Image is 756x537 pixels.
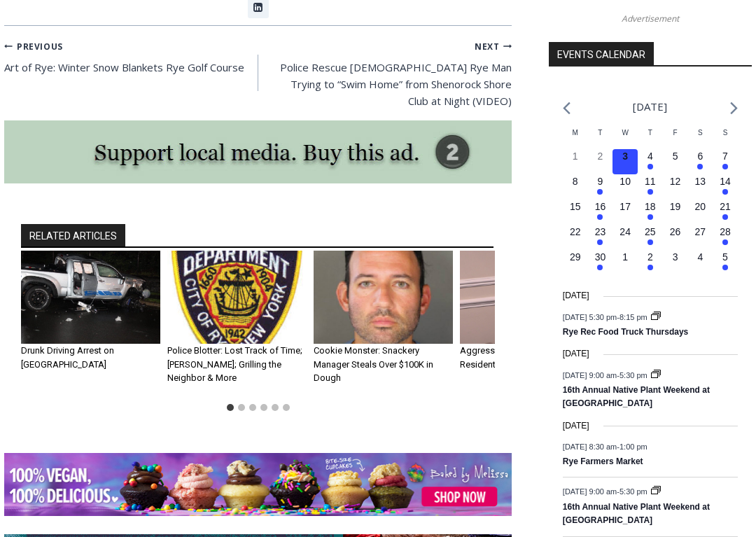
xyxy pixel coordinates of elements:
[563,313,650,321] time: -
[460,251,599,344] img: (PHOTO: During the January 8, 2025 City Council meeting, local resident Kristine Augenthaler deta...
[595,227,606,238] time: 23
[697,151,703,162] time: 6
[670,227,681,238] time: 26
[647,165,653,170] em: Has events
[619,227,631,238] time: 24
[722,215,728,221] em: Has events
[612,150,638,175] button: 3
[21,251,160,396] div: 1 of 6
[673,130,678,137] span: F
[612,128,638,150] div: Wednesday
[4,144,137,197] span: Open Tues. - Sun. [PHONE_NUMBER]
[720,176,731,188] time: 14
[563,328,688,339] a: Rye Rec Food Truck Thursdays
[588,251,613,276] button: 30 Has events
[687,251,713,276] button: 4
[563,371,617,379] span: [DATE] 9:00 am
[713,251,738,276] button: 5 Has events
[4,41,63,54] small: Previous
[673,252,678,263] time: 3
[663,175,688,200] button: 12
[722,151,728,162] time: 7
[663,150,688,175] button: 5
[597,215,603,221] em: Has events
[647,265,653,271] em: Has events
[697,252,703,263] time: 4
[563,150,588,175] button: 1
[570,202,581,213] time: 15
[695,202,706,213] time: 20
[687,150,713,175] button: 6 Has events
[722,265,728,271] em: Has events
[563,290,589,303] time: [DATE]
[608,13,693,26] span: Advertisement
[21,251,160,344] img: Rye PD - DUI Arrest 2022-05-06 -- 2
[647,252,653,263] time: 2
[638,128,663,150] div: Thursday
[563,251,588,276] button: 29
[647,151,653,162] time: 4
[227,405,234,412] button: Go to slide 1
[648,130,652,137] span: T
[563,457,643,468] a: Rye Farmers Market
[670,176,681,188] time: 12
[563,503,710,527] a: 16th Annual Native Plant Weekend at [GEOGRAPHIC_DATA]
[167,346,302,384] a: Police Blotter: Lost Track of Time; [PERSON_NAME]; Grilling the Neighbor & More
[249,405,256,412] button: Go to slide 3
[619,313,647,321] span: 8:15 pm
[695,227,706,238] time: 27
[687,128,713,150] div: Saturday
[588,128,613,150] div: Tuesday
[663,225,688,251] button: 26
[563,443,617,452] span: [DATE] 8:30 am
[314,346,433,384] a: Cookie Monster: Snackery Manager Steals Over $100K in Dough
[612,225,638,251] button: 24
[570,227,581,238] time: 22
[597,240,603,246] em: Has events
[612,200,638,225] button: 17
[645,227,656,238] time: 25
[563,200,588,225] button: 15
[260,405,267,412] button: Go to slide 4
[238,405,245,412] button: Go to slide 2
[647,240,653,246] em: Has events
[619,443,647,452] span: 1:00 pm
[258,38,512,111] a: NextPolice Rescue [DEMOGRAPHIC_DATA] Rye Man Trying to “Swim Home” from Shenorock Shore Club at N...
[622,252,628,263] time: 1
[475,41,512,54] small: Next
[720,227,731,238] time: 28
[713,200,738,225] button: 21 Has events
[563,488,650,496] time: -
[722,190,728,195] em: Has events
[167,251,307,344] img: Rye PD logo
[597,265,603,271] em: Has events
[570,252,581,263] time: 29
[638,225,663,251] button: 25 Has events
[619,176,631,188] time: 10
[353,1,661,136] div: Apply Now <> summer and RHS senior internships available
[698,130,703,137] span: S
[645,202,656,213] time: 18
[563,128,588,150] div: Monday
[588,200,613,225] button: 16 Has events
[314,251,453,344] img: (PHOTO: Snackery Bakeshop manager Paul Dipietro was arrested by Rye PD on Tuesday, July 18, 2023 ...
[713,175,738,200] button: 14 Has events
[597,190,603,195] em: Has events
[713,225,738,251] button: 28 Has events
[272,405,279,412] button: Go to slide 5
[21,346,114,370] a: Drunk Driving Arrest on [GEOGRAPHIC_DATA]
[143,88,199,167] div: "clearly one of the favorites in the [GEOGRAPHIC_DATA] neighborhood"
[21,225,125,249] h2: RELATED ARTICLES
[588,175,613,200] button: 9 Has events
[573,176,578,188] time: 8
[722,240,728,246] em: Has events
[167,251,307,396] div: 2 of 6
[612,175,638,200] button: 10
[638,150,663,175] button: 4 Has events
[460,251,599,396] div: 4 of 6
[697,165,703,170] em: Has events
[598,176,603,188] time: 9
[563,225,588,251] button: 22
